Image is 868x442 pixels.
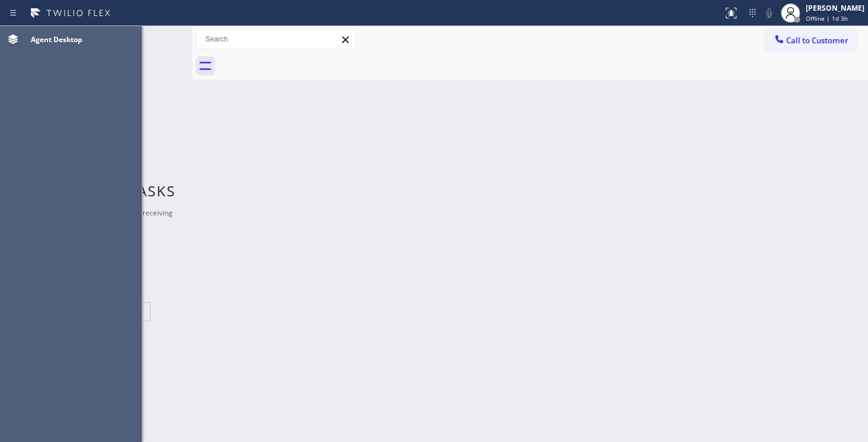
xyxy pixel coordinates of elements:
[786,35,848,46] span: Call to Customer
[761,5,777,21] button: Mute
[196,30,355,49] input: Search
[806,3,864,13] div: [PERSON_NAME]
[31,34,82,44] span: Agent Desktop
[806,14,848,23] span: Offline | 1d 3h
[765,29,856,52] button: Call to Customer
